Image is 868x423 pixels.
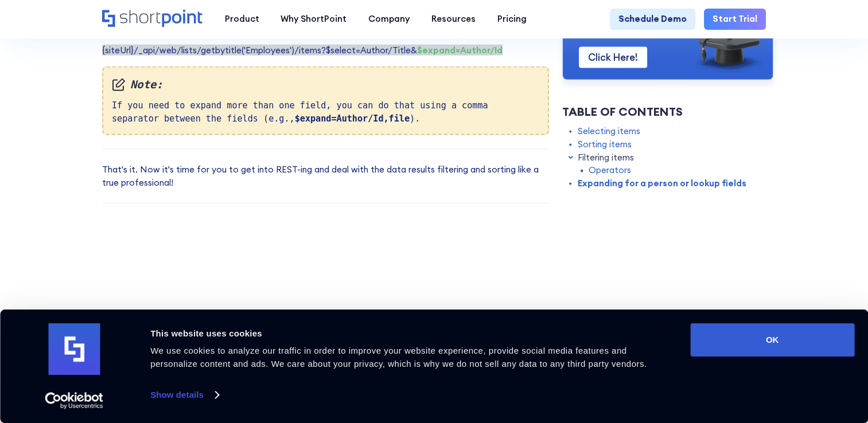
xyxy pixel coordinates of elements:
a: Expanding for a person or lookup fields [578,177,746,190]
a: Sorting items [578,138,632,151]
span: {siteUrl}/_api/web/lists/getbytitle('Employees')/items?$select=Author/Title& [102,45,503,56]
a: Show details [150,386,218,404]
a: Schedule Demo [610,9,695,30]
a: Home [102,10,203,28]
strong: $expand=Author/Id,file [295,113,410,124]
div: This website uses cookies [150,327,664,340]
div: Resources [431,13,476,26]
span: We use cookies to analyze our traffic in order to improve your website experience, provide social... [150,346,647,369]
strong: $expand=Author/Id [417,45,503,56]
div: If you need to expand more than one field, you can do that using a comma separator between the fi... [102,66,549,135]
img: logo [48,323,100,375]
div: Product [224,13,259,26]
a: Resources [421,9,486,30]
div: Why ShortPoint [281,13,347,26]
a: Click Here! [579,47,647,68]
a: Product [214,9,270,30]
a: Filtering items [578,151,634,164]
a: Start Trial [704,9,766,30]
a: Why ShortPoint [270,9,357,30]
a: Operators [589,164,631,177]
div: Pricing [497,13,527,26]
a: Selecting items [578,125,640,138]
em: Note: [112,76,539,92]
div: Table of Contents [562,103,773,120]
a: Usercentrics Cookiebot - opens in a new window [24,392,124,409]
iframe: Chat Widget [662,291,868,423]
button: OK [690,323,854,357]
div: Company [368,13,410,26]
a: Company [357,9,421,30]
p: That's it. Now it's time for you to get into REST-ing and deal with the data results filtering an... [102,163,549,189]
a: Pricing [486,9,538,30]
